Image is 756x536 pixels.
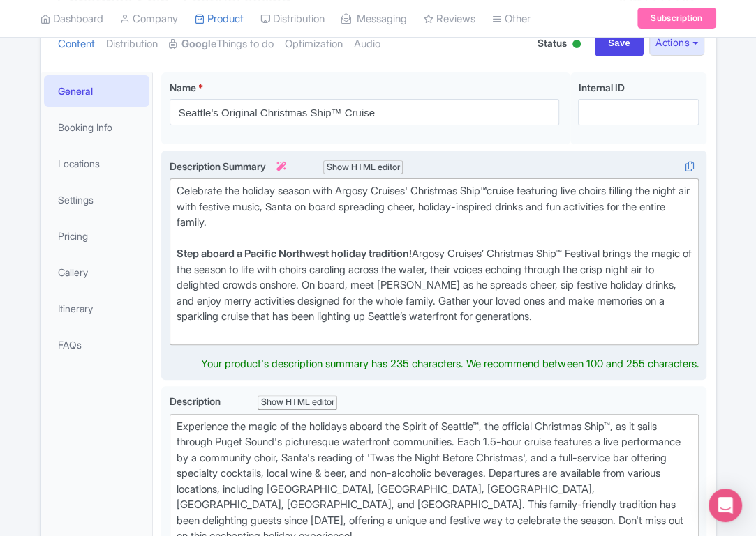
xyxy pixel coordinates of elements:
a: FAQs [44,329,150,360]
a: GoogleThings to do [169,22,274,66]
span: Description Summary [170,160,288,172]
div: Show HTML editor [258,395,338,410]
div: Your product's description summary has 235 characters. We recommend between 100 and 255 characters. [201,356,699,372]
input: Save [595,30,644,56]
a: General [44,75,150,107]
strong: Step aboard a Pacific Northwest holiday tradition! [177,247,412,260]
span: Internal ID [578,82,624,93]
span: Description [170,395,223,407]
a: Itinerary [44,293,150,324]
a: Distribution [106,22,158,66]
a: Subscription [637,8,716,29]
span: Status [538,36,567,50]
a: Pricing [44,220,150,252]
button: Actions [649,30,704,56]
strong: ™ [480,184,487,197]
a: Settings [44,184,150,215]
div: Active [570,34,584,56]
a: Optimization [285,22,343,66]
a: Booking Info [44,112,150,143]
a: Audio [354,22,380,66]
a: Content [58,22,95,66]
div: Show HTML editor [323,160,403,175]
a: Gallery [44,256,150,288]
div: Open Intercom Messenger [709,489,742,522]
strong: Google [181,36,216,52]
a: Locations [44,148,150,179]
span: Name [170,82,196,93]
div: Celebrate the holiday season with Argosy Cruises' Christmas Ship cruise featuring live choirs fil... [177,183,692,340]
